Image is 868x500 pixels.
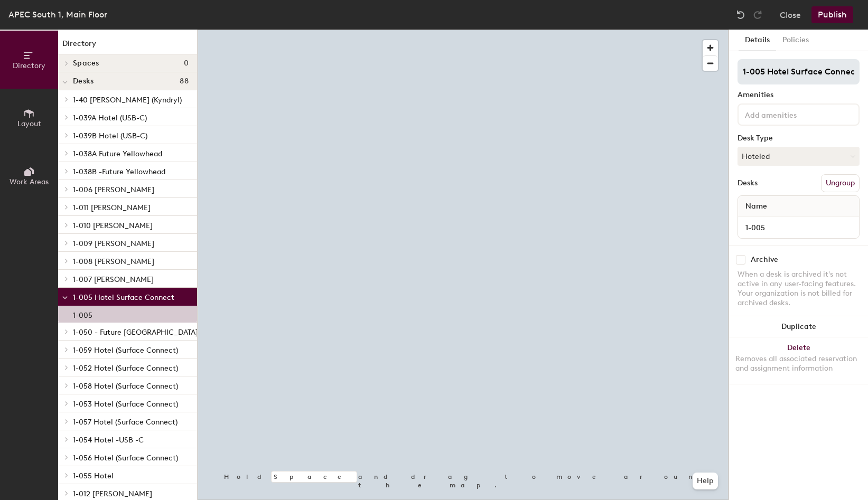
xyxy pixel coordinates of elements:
[752,10,763,20] img: Redo
[811,6,853,23] button: Publish
[729,337,868,384] button: DeleteRemoves all associated reservation and assignment information
[73,489,152,498] span: 1-012 [PERSON_NAME]
[58,38,197,54] h1: Directory
[73,328,198,337] span: 1-050 - Future [GEOGRAPHIC_DATA]
[780,6,801,23] button: Close
[735,10,746,20] img: Undo
[693,473,718,489] button: Help
[735,354,862,373] div: Removes all associated reservation and assignment information
[73,239,154,248] span: 1-009 [PERSON_NAME]
[73,149,162,158] span: 1-038A Future Yellowhead
[13,61,45,70] span: Directory
[73,203,151,212] span: 1-011 [PERSON_NAME]
[180,77,189,86] span: 88
[73,131,147,140] span: 1-039B Hotel (USB-C)
[73,114,147,122] span: 1-039A Hotel (USB-C)
[738,91,860,99] div: Amenities
[738,270,860,308] div: When a desk is archived it's not active in any user-facing features. Your organization is not bil...
[73,418,178,427] span: 1-057 Hotel (Surface Connect)
[73,275,154,284] span: 1-007 [PERSON_NAME]
[73,364,178,373] span: 1-052 Hotel (Surface Connect)
[743,108,838,120] input: Add amenities
[17,119,41,128] span: Layout
[73,436,144,445] span: 1-054 Hotel -USB -C
[73,382,178,391] span: 1-058 Hotel (Surface Connect)
[776,30,815,51] button: Policies
[740,197,772,216] span: Name
[73,257,154,266] span: 1-008 [PERSON_NAME]
[73,293,174,302] span: 1-005 Hotel Surface Connect
[729,316,868,337] button: Duplicate
[73,400,178,409] span: 1-053 Hotel (Surface Connect)
[73,185,154,194] span: 1-006 [PERSON_NAME]
[751,256,778,264] div: Archive
[184,59,189,68] span: 0
[10,177,49,186] span: Work Areas
[73,221,153,230] span: 1-010 [PERSON_NAME]
[73,308,92,320] p: 1-005
[73,454,178,463] span: 1-056 Hotel (Surface Connect)
[73,59,99,68] span: Spaces
[738,147,860,166] button: Hoteled
[740,220,857,235] input: Unnamed desk
[738,134,860,143] div: Desk Type
[739,30,776,51] button: Details
[73,167,165,176] span: 1-038B -Future Yellowhead
[73,471,114,480] span: 1-055 Hotel
[73,77,94,86] span: Desks
[738,179,758,187] div: Desks
[73,346,178,355] span: 1-059 Hotel (Surface Connect)
[73,96,182,105] span: 1-40 [PERSON_NAME] (Kyndryl)
[821,174,860,192] button: Ungroup
[8,8,107,21] div: APEC South 1, Main Floor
